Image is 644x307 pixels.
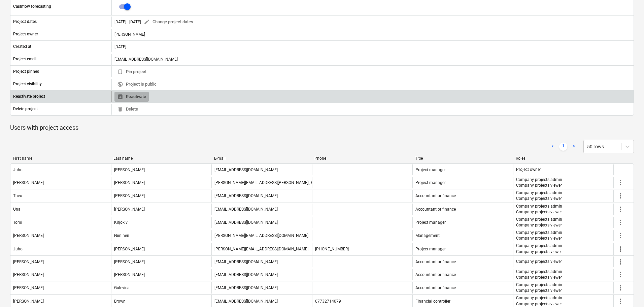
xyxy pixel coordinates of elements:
p: Users with project access [10,124,634,132]
p: Reactivate project [13,94,45,99]
button: Reactivate [114,92,149,102]
div: Una [13,207,21,212]
div: Phone [314,156,410,161]
div: [PERSON_NAME] [114,207,145,212]
div: [EMAIL_ADDRESS][DOMAIN_NAME] [214,207,278,212]
div: [PERSON_NAME] [13,233,44,238]
p: Company projects admin [516,243,562,249]
p: Company projects admin [516,204,562,209]
div: [EMAIL_ADDRESS][DOMAIN_NAME] [214,220,278,225]
span: Change project dates [144,18,193,26]
div: [DATE] [111,41,634,52]
p: Cashflow forecasting [13,4,51,9]
p: Delete project [13,106,38,112]
div: Gulevica [114,285,130,290]
p: Project visibility [13,81,42,87]
span: edit [144,19,150,25]
div: Tomi [13,220,22,225]
span: more_vert [616,192,624,200]
span: Delete [117,105,138,113]
p: Company projects viewer [516,275,562,280]
div: [PERSON_NAME] [114,167,145,172]
p: Company projects viewer [516,259,562,265]
p: Created at [13,44,31,50]
div: [PERSON_NAME] [111,29,634,40]
a: Page 1 is your current page [559,143,567,151]
p: Company projects viewer [516,183,562,188]
div: [PERSON_NAME] [114,272,145,277]
span: delete [117,106,123,112]
span: more_vert [616,205,624,213]
p: Project owner [13,31,38,37]
div: [PERSON_NAME] [13,272,44,277]
p: Project pinned [13,69,39,74]
span: Accountant or finance [415,259,456,264]
button: Project is public [114,79,159,90]
div: [EMAIL_ADDRESS][DOMAIN_NAME] [214,299,278,304]
span: Management [415,233,440,238]
span: Accountant or finance [415,193,456,198]
span: unarchive [117,94,123,100]
div: [EMAIL_ADDRESS][DOMAIN_NAME] [214,285,278,290]
span: Pin project [117,68,146,76]
div: [PERSON_NAME] [114,180,145,185]
p: Project owner [516,167,541,173]
span: public [117,81,123,87]
div: [PERSON_NAME] [13,285,44,290]
span: Financial controller [415,299,450,304]
p: Company projects admin [516,190,562,196]
a: Previous page [548,143,556,151]
div: [EMAIL_ADDRESS][DOMAIN_NAME] [214,272,278,277]
div: [PERSON_NAME] [114,247,145,251]
span: Reactivate [117,93,146,101]
div: [EMAIL_ADDRESS][DOMAIN_NAME] [214,259,278,264]
span: Project is public [117,81,157,88]
div: Brown [114,299,126,304]
div: [PERSON_NAME][EMAIL_ADDRESS][DOMAIN_NAME] [214,247,308,251]
p: Company projects viewer [516,301,562,307]
span: Project manager [415,167,446,172]
p: Company projects admin [516,217,562,222]
p: Company projects viewer [516,209,562,215]
p: Project dates [13,19,37,25]
div: [PERSON_NAME] [13,259,44,264]
div: E-mail [214,156,309,161]
button: Change project dates [141,17,196,27]
div: [PERSON_NAME] [13,180,44,185]
div: [PHONE_NUMBER] [315,247,349,251]
button: Delete [114,104,141,115]
div: [PERSON_NAME] [114,259,145,264]
div: [EMAIL_ADDRESS][DOMAIN_NAME] [111,54,634,65]
p: Company projects viewer [516,222,562,228]
div: [PERSON_NAME][EMAIL_ADDRESS][PERSON_NAME][DOMAIN_NAME] [214,180,339,185]
p: Company projects admin [516,282,562,288]
span: bookmark_border [117,69,123,75]
div: Last name [113,156,209,161]
span: more_vert [616,218,624,226]
div: Title [415,156,510,161]
span: more_vert [616,271,624,279]
span: Accountant or finance [415,272,456,277]
div: Juho [13,247,23,251]
div: [PERSON_NAME][EMAIL_ADDRESS][DOMAIN_NAME] [214,233,308,238]
button: Pin project [114,67,149,77]
span: more_vert [616,232,624,240]
p: Project email [13,56,36,62]
div: [EMAIL_ADDRESS][DOMAIN_NAME] [214,167,278,172]
p: Company projects viewer [516,236,562,241]
a: Next page [570,143,578,151]
p: Company projects viewer [516,196,562,202]
span: Accountant or finance [415,207,456,212]
p: Company projects admin [516,230,562,236]
p: Company projects viewer [516,288,562,294]
div: Kirjokivi [114,220,129,225]
p: Company projects admin [516,177,562,183]
span: more_vert [616,179,624,187]
div: Theo [13,193,22,198]
span: Project manager [415,180,446,185]
p: Company projects admin [516,295,562,301]
span: more_vert [616,245,624,253]
p: Company projects admin [516,269,562,275]
iframe: Chat Widget [610,275,644,307]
